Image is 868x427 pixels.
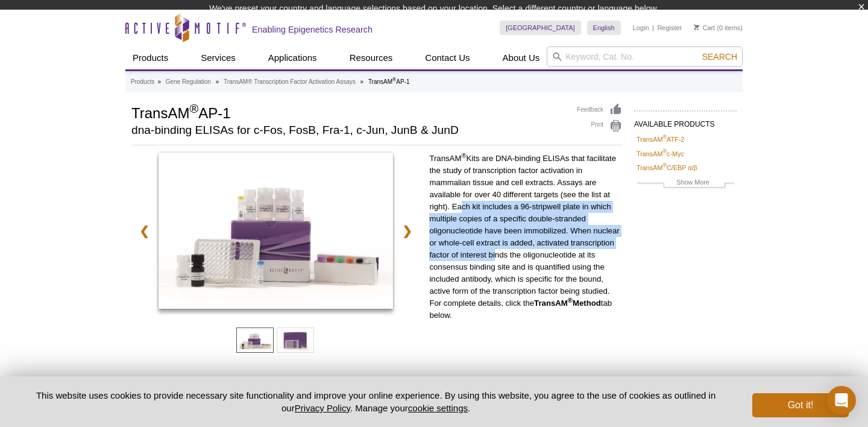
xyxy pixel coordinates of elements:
sup: ® [662,162,667,168]
a: ❯ [394,217,420,245]
a: TransAM®c-Myc [637,148,684,159]
li: » [157,78,161,85]
a: TransAM®C/EBP α/β [637,162,697,173]
img: TransAM AP-1 Kit [159,153,393,309]
li: » [360,78,364,85]
sup: ® [189,102,198,115]
h1: TransAM AP-1 [131,103,565,121]
li: » [216,78,219,85]
div: Open Intercom Messenger [827,386,856,415]
a: Feedback [577,103,622,116]
a: Print [577,119,622,133]
sup: ® [461,151,466,159]
button: Got it! [752,393,849,417]
img: Change Here [463,9,495,37]
span: Search [702,52,737,62]
li: TransAM AP-1 [368,78,410,85]
sup: ® [568,296,573,303]
sup: ® [392,77,396,83]
a: English [587,21,621,35]
h2: AVAILABLE PRODUCTS [634,110,737,132]
li: (0 items) [694,21,743,35]
input: Keyword, Cat. No. [547,46,743,67]
a: Contact Us [418,46,477,69]
a: Cart [694,24,715,32]
a: [GEOGRAPHIC_DATA] [500,21,581,35]
a: TransAM AP-1 Kit [159,153,393,313]
a: Register [657,24,682,32]
a: Services [193,46,243,69]
a: Applications [261,46,324,69]
a: Gene Regulation [166,77,211,87]
img: Your Cart [694,24,699,30]
p: TransAM Kits are DNA-binding ELISAs that facilitate the study of transcription factor activation ... [429,153,622,321]
sup: ® [662,148,667,154]
a: Show More [637,177,734,191]
a: TransAM® Transcription Factor Activation Assays [224,77,356,87]
h2: Enabling Epigenetics Research [252,24,373,35]
button: cookie settings [408,403,468,413]
h2: dna-binding ELISAs for c-Fos, FosB, Fra-1, c-Jun, JunB & JunD [131,125,565,136]
button: Search [699,51,741,62]
a: ❮ [131,217,157,245]
a: About Us [495,46,547,69]
a: Products [125,46,175,69]
a: TransAM®ATF-2 [637,134,684,145]
li: | [652,21,654,35]
a: Privacy Policy [295,403,350,413]
strong: TransAM Method [534,299,601,308]
sup: ® [662,134,667,140]
p: This website uses cookies to provide necessary site functionality and improve your online experie... [19,389,732,414]
a: Products [131,77,154,87]
a: Login [633,24,649,32]
a: Resources [342,46,400,69]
